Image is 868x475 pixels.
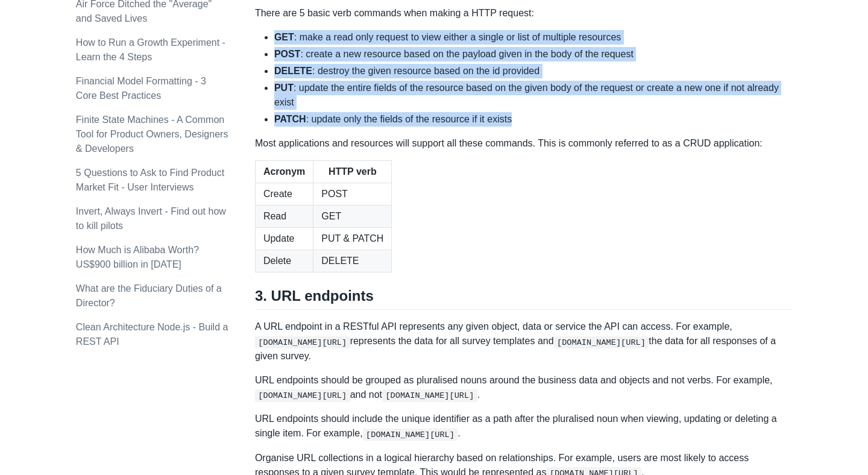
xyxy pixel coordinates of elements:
strong: POST [274,49,301,59]
strong: DELETE [274,66,312,76]
td: Create [255,183,313,206]
strong: PUT [274,83,294,93]
li: : create a new resource based on the payload given in the body of the request [274,47,792,61]
a: Clean Architecture Node.js - Build a REST API [76,322,228,347]
a: What are the Fiduciary Duties of a Director? [76,283,222,308]
td: GET [313,206,392,228]
td: PUT & PATCH [313,228,392,250]
code: [DOMAIN_NAME][URL] [363,429,458,441]
p: URL endpoints should be grouped as pluralised nouns around the business data and objects and not ... [255,373,792,402]
li: : destroy the given resource based on the id provided [274,64,792,78]
td: Delete [255,250,313,272]
th: Acronym [255,161,313,183]
a: Financial Model Formatting - 3 Core Best Practices [76,76,206,101]
td: Update [255,228,313,250]
li: : make a read only request to view either a single or list of multiple resources [274,30,792,45]
p: A URL endpoint in a RESTful API represents any given object, data or service the API can access. ... [255,319,792,363]
a: How Much is Alibaba Worth? US$900 billion in [DATE] [76,245,199,269]
strong: GET [274,32,294,42]
strong: PATCH [274,114,306,124]
code: [DOMAIN_NAME][URL] [255,389,350,401]
li: : update the entire fields of the resource based on the given body of the request or create a new... [274,81,792,110]
code: [DOMAIN_NAME][URL] [382,389,477,401]
td: Read [255,206,313,228]
a: How to Run a Growth Experiment - Learn the 4 Steps [76,37,225,62]
p: There are 5 basic verb commands when making a HTTP request: [255,6,792,20]
li: : update only the fields of the resource if it exists [274,112,792,127]
h2: 3. URL endpoints [255,287,792,310]
a: 5 Questions to Ask to Find Product Market Fit - User Interviews [76,168,224,192]
th: HTTP verb [313,161,392,183]
a: Finite State Machines - A Common Tool for Product Owners, Designers & Developers [76,115,228,154]
code: [DOMAIN_NAME][URL] [255,336,350,348]
a: Invert, Always Invert - Find out how to kill pilots [76,206,226,231]
td: DELETE [313,250,392,272]
p: URL endpoints should include the unique identifier as a path after the pluralised noun when viewi... [255,412,792,441]
td: POST [313,183,392,206]
code: [DOMAIN_NAME][URL] [554,336,649,348]
p: Most applications and resources will support all these commands. This is commonly referred to as ... [255,136,792,151]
